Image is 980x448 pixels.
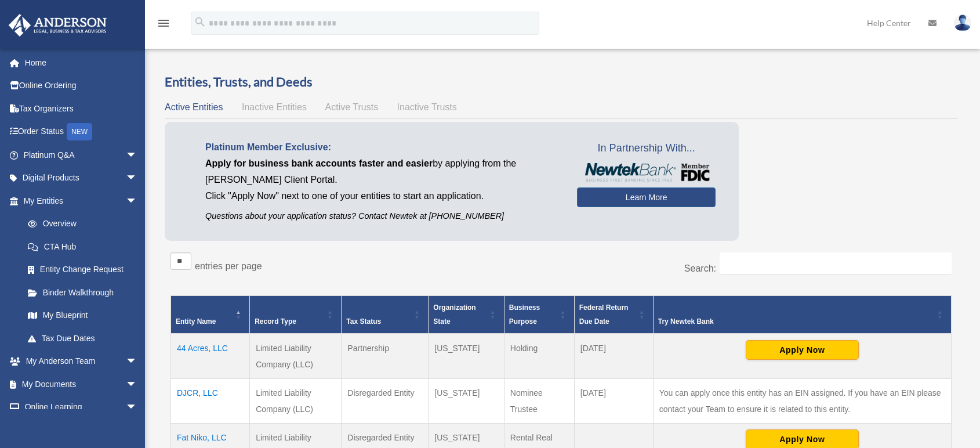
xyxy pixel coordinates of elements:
[165,73,957,91] h3: Entities, Trusts, and Deeds
[195,261,262,271] label: entries per page
[250,378,342,423] td: Limited Liability Company (LLC)
[250,295,342,334] th: Record Type: Activate to sort
[8,350,155,373] a: My Anderson Teamarrow_drop_down
[8,396,155,419] a: Online Learningarrow_drop_down
[255,317,296,326] span: Record Type
[16,281,149,304] a: Binder Walkthrough
[157,20,170,30] a: menu
[171,334,250,379] td: 44 Acres, LLC
[342,295,429,334] th: Tax Status: Activate to sort
[574,378,653,423] td: [DATE]
[577,139,716,158] span: In Partnership With...
[205,188,560,204] p: Click "Apply Now" next to one of your entities to start an application.
[171,295,250,334] th: Entity Name: Activate to invert sorting
[16,327,149,350] a: Tax Due Dates
[250,334,342,379] td: Limited Liability Company (LLC)
[429,378,504,423] td: [US_STATE]
[346,317,381,326] span: Tax Status
[574,334,653,379] td: [DATE]
[504,295,574,334] th: Business Purpose: Activate to sort
[16,304,149,327] a: My Blueprint
[653,295,951,334] th: Try Newtek Bank : Activate to sort
[205,156,560,188] p: by applying from the [PERSON_NAME] Client Portal.
[954,15,971,31] img: User Pic
[8,74,155,97] a: Online Ordering
[126,143,149,167] span: arrow_drop_down
[194,16,206,28] i: search
[325,102,379,112] span: Active Trusts
[126,350,149,374] span: arrow_drop_down
[429,295,504,334] th: Organization State: Activate to sort
[16,212,143,236] a: Overview
[165,102,223,112] span: Active Entities
[504,334,574,379] td: Holding
[504,378,574,423] td: Nominee Trustee
[8,120,155,144] a: Order StatusNEW
[205,158,433,168] span: Apply for business bank accounts faster and easier
[5,14,110,37] img: Anderson Advisors Platinum Portal
[342,378,429,423] td: Disregarded Entity
[509,304,540,326] span: Business Purpose
[583,163,710,182] img: NewtekBankLogoSM.png
[8,51,155,74] a: Home
[429,334,504,379] td: [US_STATE]
[8,97,155,120] a: Tax Organizers
[684,263,716,273] label: Search:
[242,102,307,112] span: Inactive Entities
[8,167,155,190] a: Digital Productsarrow_drop_down
[746,340,859,360] button: Apply Now
[433,304,476,326] span: Organization State
[171,378,250,423] td: DJCR, LLC
[126,167,149,190] span: arrow_drop_down
[658,315,934,328] div: Try Newtek Bank
[176,317,216,326] span: Entity Name
[16,258,149,281] a: Entity Change Request
[579,304,629,326] span: Federal Return Due Date
[577,187,716,207] a: Learn More
[397,102,457,112] span: Inactive Trusts
[157,16,170,30] i: menu
[67,123,92,140] div: NEW
[653,378,951,423] td: You can apply once this entity has an EIN assigned. If you have an EIN please contact your Team t...
[126,373,149,396] span: arrow_drop_down
[205,139,560,156] p: Platinum Member Exclusive:
[16,235,149,258] a: CTA Hub
[342,334,429,379] td: Partnership
[8,189,149,212] a: My Entitiesarrow_drop_down
[126,396,149,420] span: arrow_drop_down
[574,295,653,334] th: Federal Return Due Date: Activate to sort
[126,189,149,213] span: arrow_drop_down
[8,373,155,396] a: My Documentsarrow_drop_down
[205,209,560,223] p: Questions about your application status? Contact Newtek at [PHONE_NUMBER]
[8,143,155,167] a: Platinum Q&Aarrow_drop_down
